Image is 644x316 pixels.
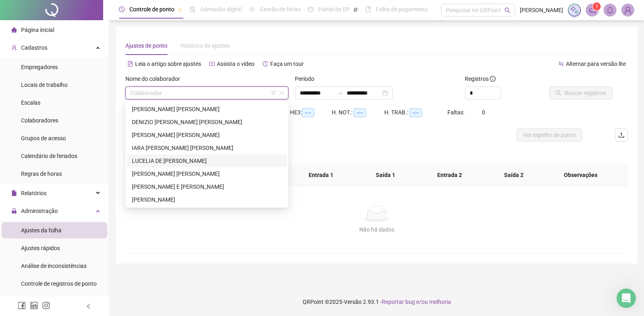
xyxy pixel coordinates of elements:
[21,263,87,269] span: Análise de inconsistências
[618,132,625,138] span: upload
[127,193,287,206] div: PRISCILA SOARES SOUSA
[21,245,60,251] span: Ajustes rápidos
[21,190,47,196] span: Relatórios
[21,280,97,287] span: Controle de registros de ponto
[132,169,282,178] div: [PERSON_NAME] [PERSON_NAME]
[127,167,287,180] div: MARIA EDUARDA DE MATOS MONTES
[337,90,343,96] span: to
[11,208,17,214] span: lock
[200,6,242,13] span: Admissão digital
[504,7,511,13] span: search
[249,6,255,12] span: sun
[11,190,17,196] span: file
[566,61,626,67] span: Alternar para versão lite
[11,27,17,33] span: home
[132,156,282,165] div: LUCELIA DE [PERSON_NAME]
[135,61,201,67] span: Leia o artigo sobre ajustes
[217,61,254,67] span: Assista o vídeo
[21,44,47,51] span: Cadastros
[21,171,62,177] span: Regras de horas
[127,154,287,167] div: LUCELIA DE FATIMA FURTADO
[295,74,320,83] label: Período
[482,164,546,186] th: Saída 2
[127,129,287,141] div: ELIZANE SILVA DE LIMA
[279,91,284,95] span: down
[21,27,54,33] span: Página inicial
[270,61,304,67] span: Faça um tour
[125,74,185,83] label: Nome do colaborador
[127,141,287,154] div: IARA CAMILA DA SILVA SOUZA
[417,164,482,186] th: Entrada 2
[622,4,634,16] img: 74621
[132,182,282,191] div: [PERSON_NAME] E [PERSON_NAME]
[86,303,91,309] span: left
[547,171,615,179] span: Observações
[127,116,287,129] div: DENIZIO MOREIRA DA SILVA
[260,6,301,13] span: Gestão de férias
[540,164,622,186] th: Observações
[593,2,601,11] sup: 1
[21,82,68,88] span: Locais de trabalho
[409,108,422,117] span: --:--
[289,164,353,186] th: Entrada 1
[589,6,596,14] span: notification
[447,109,466,116] span: Faltas:
[21,153,77,159] span: Calendário de feriados
[308,6,314,12] span: dashboard
[21,99,40,106] span: Escalas
[42,301,50,310] span: instagram
[382,299,451,305] span: Reportar bug e/ou melhoria
[616,289,636,308] iframe: Intercom live chat
[119,6,125,12] span: clock-circle
[132,143,282,152] div: IARA [PERSON_NAME] [PERSON_NAME]
[517,129,582,141] button: Ver espelho de ponto
[606,6,614,14] span: bell
[127,61,133,67] span: file-text
[332,108,384,117] div: H. NOT.:
[132,131,282,139] div: [PERSON_NAME] [PERSON_NAME]
[337,90,343,96] span: swap-right
[178,7,182,12] span: pushpin
[376,6,428,13] span: Folha de pagamento
[549,86,612,99] button: Buscar registros
[302,108,314,117] span: --:--
[520,6,563,15] span: [PERSON_NAME]
[11,45,17,51] span: user-add
[127,103,287,116] div: BRENO DE CASTRO BARBOSA
[21,64,58,70] span: Empregadores
[209,61,215,67] span: youtube
[21,227,61,234] span: Ajustes da folha
[318,6,350,13] span: Painel do DP
[135,225,618,234] div: Não há dados
[132,118,282,126] div: DENIZIO [PERSON_NAME] [PERSON_NAME]
[353,164,417,186] th: Saída 1
[21,117,58,124] span: Colaboradores
[344,299,362,305] span: Versão
[465,74,496,83] span: Registros
[127,180,287,193] div: PABLO ARAUJO E SILVA
[490,76,496,82] span: info-circle
[21,208,58,214] span: Administração
[482,109,485,116] span: 0
[354,108,366,117] span: --:--
[30,301,38,310] span: linkedin
[595,4,598,9] span: 1
[290,108,332,117] div: HE 3:
[365,6,371,12] span: book
[129,6,174,13] span: Controle de ponto
[263,61,268,67] span: history
[384,108,447,117] div: H. TRAB.:
[21,135,66,141] span: Grupos de acesso
[125,42,167,49] span: Ajustes de ponto
[132,195,282,204] div: [PERSON_NAME]
[353,7,358,12] span: pushpin
[18,301,26,310] span: facebook
[109,288,644,316] footer: QRPoint © 2025 - 2.93.1 -
[180,42,230,49] span: Histórico de ajustes
[190,6,195,12] span: file-done
[570,6,579,15] img: sparkle-icon.fc2bf0ac1784a2077858766a79e2daf3.svg
[271,91,276,95] span: filter
[132,105,282,114] div: [PERSON_NAME] [PERSON_NAME]
[558,61,564,67] span: swap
